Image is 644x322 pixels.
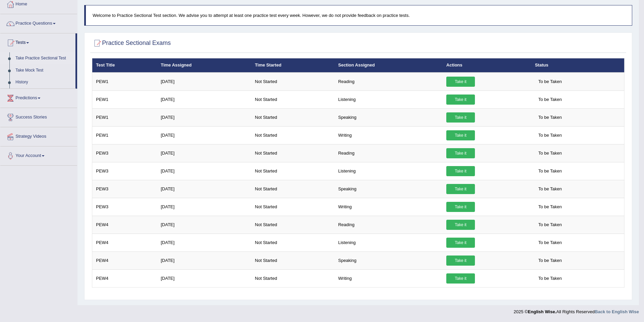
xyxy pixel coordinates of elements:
td: Listening [334,234,443,251]
a: Your Account [0,146,77,163]
td: PEW1 [92,126,157,144]
span: To be Taken [535,238,565,248]
td: [DATE] [157,251,251,269]
span: To be Taken [535,148,565,158]
a: Take Practice Sectional Test [12,52,75,64]
td: PEW3 [92,198,157,216]
td: Writing [334,126,443,144]
h2: Practice Sectional Exams [92,38,171,48]
td: PEW1 [92,108,157,126]
a: Take it [446,112,475,123]
td: Not Started [251,216,334,234]
th: Test Title [92,58,157,73]
td: PEW1 [92,73,157,91]
div: 2025 © All Rights Reserved [514,305,639,315]
span: To be Taken [535,273,565,284]
a: Take it [446,238,475,248]
td: [DATE] [157,162,251,180]
span: To be Taken [535,220,565,230]
a: Back to English Wise [595,309,639,314]
td: PEW3 [92,180,157,198]
span: To be Taken [535,95,565,105]
td: Not Started [251,144,334,162]
a: Take it [446,95,475,105]
a: Take Mock Test [12,64,75,77]
td: PEW3 [92,144,157,162]
a: Take it [446,202,475,212]
td: PEW3 [92,162,157,180]
td: PEW4 [92,234,157,251]
td: Not Started [251,180,334,198]
td: [DATE] [157,90,251,108]
span: To be Taken [535,202,565,212]
th: Time Started [251,58,334,73]
span: To be Taken [535,130,565,140]
td: [DATE] [157,180,251,198]
td: PEW4 [92,216,157,234]
td: [DATE] [157,234,251,251]
td: Reading [334,216,443,234]
td: Writing [334,198,443,216]
td: Not Started [251,90,334,108]
td: Speaking [334,251,443,269]
td: Not Started [251,269,334,287]
th: Section Assigned [334,58,443,73]
td: Reading [334,73,443,91]
td: [DATE] [157,108,251,126]
a: Success Stories [0,108,77,125]
a: Practice Questions [0,14,77,31]
td: [DATE] [157,269,251,287]
th: Status [531,58,624,73]
td: [DATE] [157,198,251,216]
span: To be Taken [535,184,565,194]
td: [DATE] [157,144,251,162]
a: Take it [446,148,475,158]
a: Take it [446,130,475,140]
td: Not Started [251,73,334,91]
a: Take it [446,256,475,266]
td: Not Started [251,198,334,216]
span: To be Taken [535,166,565,176]
a: Predictions [0,89,77,106]
td: Not Started [251,251,334,269]
td: PEW1 [92,90,157,108]
td: Listening [334,162,443,180]
a: Take it [446,166,475,176]
td: Not Started [251,234,334,251]
a: History [12,76,75,88]
td: [DATE] [157,126,251,144]
td: PEW4 [92,251,157,269]
th: Actions [443,58,531,73]
strong: English Wise. [528,309,556,314]
td: Listening [334,90,443,108]
a: Take it [446,184,475,194]
td: Reading [334,144,443,162]
span: To be Taken [535,77,565,87]
td: Not Started [251,108,334,126]
td: PEW4 [92,269,157,287]
a: Tests [0,33,75,50]
span: To be Taken [535,256,565,266]
a: Take it [446,273,475,284]
td: [DATE] [157,73,251,91]
td: Not Started [251,126,334,144]
a: Take it [446,77,475,87]
td: Writing [334,269,443,287]
p: Welcome to Practice Sectional Test section. We advise you to attempt at least one practice test e... [93,12,625,19]
td: Not Started [251,162,334,180]
td: Speaking [334,108,443,126]
th: Time Assigned [157,58,251,73]
a: Take it [446,220,475,230]
td: Speaking [334,180,443,198]
td: [DATE] [157,216,251,234]
span: To be Taken [535,112,565,123]
a: Strategy Videos [0,127,77,144]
